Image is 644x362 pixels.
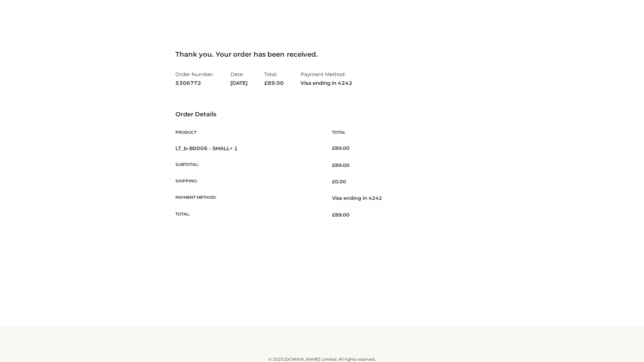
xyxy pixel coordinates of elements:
strong: × 1 [230,145,238,152]
td: Visa ending in 4242 [322,190,469,206]
span: £ [332,212,335,218]
strong: [DATE] [230,79,248,87]
span: £ [332,145,335,151]
li: Order Number: [175,68,214,89]
th: Total: [175,206,322,223]
strong: LT_b-B0006 - SMALL [175,145,238,152]
bdi: 89.00 [332,145,350,151]
span: £ [332,162,335,168]
th: Total [322,125,469,140]
li: Payment Method: [301,68,353,89]
th: Shipping: [175,174,322,190]
span: £ [332,179,335,185]
li: Date: [230,68,248,89]
span: 89.00 [332,212,350,218]
th: Payment method: [175,190,322,206]
strong: 5306772 [175,79,214,87]
bdi: 0.00 [332,179,346,185]
span: £ [264,80,268,86]
h3: Order Details [175,111,469,118]
li: Total: [264,68,284,89]
th: Product [175,125,322,140]
strong: Visa ending in 4242 [301,79,353,87]
th: Subtotal: [175,157,322,173]
span: 89.00 [264,80,284,86]
h3: Thank you. Your order has been received. [175,50,469,58]
span: 89.00 [332,162,350,168]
